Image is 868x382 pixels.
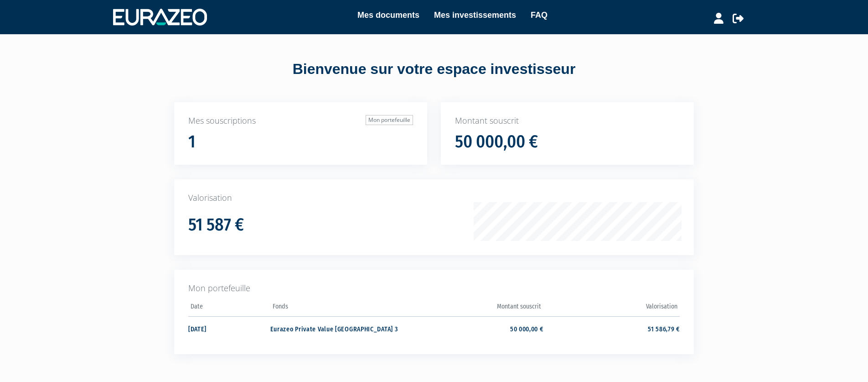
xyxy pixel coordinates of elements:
[543,300,680,317] th: Valorisation
[270,300,407,317] th: Fonds
[543,316,680,340] td: 51 586,79 €
[455,132,538,152] h1: 50 000,00 €
[270,316,407,340] td: Eurazeo Private Value [GEOGRAPHIC_DATA] 3
[188,192,680,204] p: Valorisation
[434,9,516,21] a: Mes investissements
[188,283,680,294] p: Mon portefeuille
[113,9,207,25] img: 1732889491-logotype_eurazeo_blanc_rvb.png
[188,132,196,152] h1: 1
[188,300,270,317] th: Date
[455,115,680,127] p: Montant souscrit
[407,316,543,340] td: 50 000,00 €
[188,316,270,340] td: [DATE]
[154,59,714,80] div: Bienvenue sur votre espace investisseur
[188,215,244,235] h1: 51 587 €
[366,115,413,125] a: Mon portefeuille
[531,9,548,21] a: FAQ
[357,9,419,21] a: Mes documents
[407,300,543,317] th: Montant souscrit
[188,115,413,127] p: Mes souscriptions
